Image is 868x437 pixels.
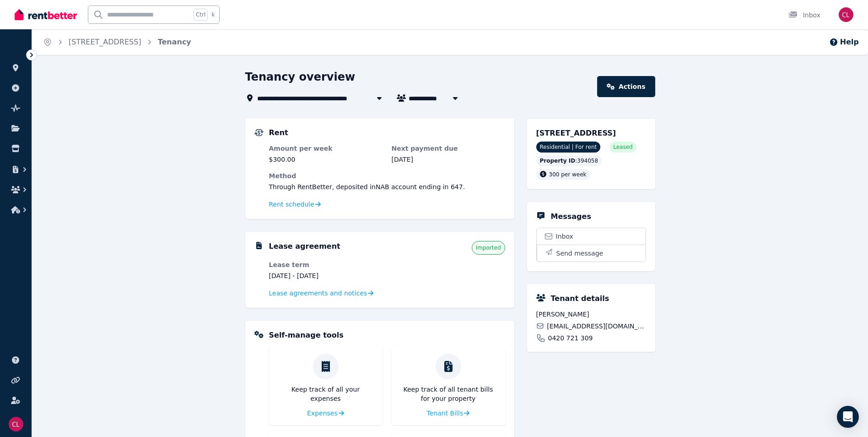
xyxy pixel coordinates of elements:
[307,409,344,418] a: Expenses
[476,244,501,251] span: Imported
[269,144,383,153] dt: Amount per week
[194,9,208,21] span: Ctrl
[32,29,202,55] nav: Breadcrumb
[551,293,609,304] h5: Tenant details
[158,38,191,46] a: Tenancy
[536,129,616,137] span: [STREET_ADDRESS]
[597,76,655,97] a: Actions
[392,155,505,164] dd: [DATE]
[536,142,601,153] span: Residential | For rent
[211,11,215,18] span: k
[269,200,321,209] a: Rent schedule
[392,144,505,153] dt: Next payment due
[556,249,604,258] span: Send message
[269,260,383,269] dt: Lease term
[540,157,576,164] span: Property ID
[427,409,470,418] a: Tenant Bills
[269,289,367,298] span: Lease agreements and notices
[269,289,374,298] a: Lease agreements and notices
[269,241,340,252] h5: Lease agreement
[269,183,465,191] span: Through RentBetter , deposited in NAB account ending in 647 .
[537,228,646,245] a: Inbox
[837,406,859,428] div: Open Intercom Messenger
[15,8,77,22] img: RentBetter
[254,129,264,136] img: Rental Payments
[276,385,375,403] p: Keep track of all your expenses
[551,211,591,222] h5: Messages
[269,155,383,164] dd: $300.00
[9,417,23,432] img: Charlach Pty Ltd
[269,200,314,209] span: Rent schedule
[269,171,505,180] dt: Method
[536,310,646,319] span: [PERSON_NAME]
[788,11,820,20] div: Inbox
[269,271,383,280] dd: [DATE] - [DATE]
[427,409,464,418] span: Tenant Bills
[556,232,573,241] span: Inbox
[269,127,288,138] h5: Rent
[537,245,646,262] button: Send message
[269,330,344,341] h5: Self-manage tools
[829,37,859,48] button: Help
[245,70,356,84] h1: Tenancy overview
[69,38,141,46] a: [STREET_ADDRESS]
[399,385,498,403] p: Keep track of all tenant bills for your property
[536,155,602,166] div: : 394058
[548,333,593,343] span: 0420 721 309
[547,322,646,331] span: [EMAIL_ADDRESS][DOMAIN_NAME]
[307,409,338,418] span: Expenses
[549,171,587,178] span: 300 per week
[839,7,853,22] img: Charlach Pty Ltd
[613,143,632,151] span: Leased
